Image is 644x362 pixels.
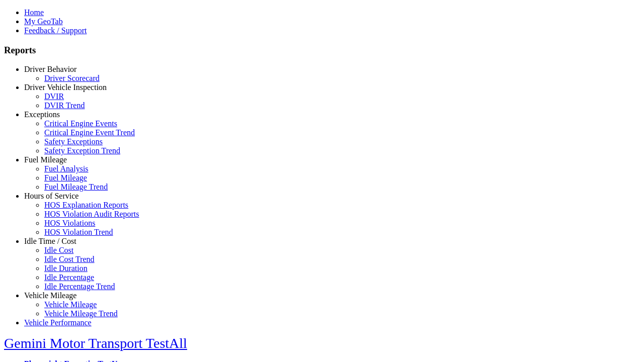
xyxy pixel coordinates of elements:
[44,282,115,291] a: Idle Percentage Trend
[44,228,113,236] a: HOS Violation Trend
[44,219,95,227] a: HOS Violations
[44,309,118,318] a: Vehicle Mileage Trend
[44,101,85,110] a: DVIR Trend
[44,146,120,155] a: Safety Exception Trend
[44,300,97,309] a: Vehicle Mileage
[4,45,640,56] h3: Reports
[24,192,78,200] a: Hours of Service
[44,92,64,101] a: DVIR
[44,273,94,282] a: Idle Percentage
[24,318,92,327] a: Vehicle Performance
[44,119,117,128] a: Critical Engine Events
[24,237,76,245] a: Idle Time / Cost
[44,183,108,191] a: Fuel Mileage Trend
[24,155,67,164] a: Fuel Mileage
[24,291,76,300] a: Vehicle Mileage
[24,26,87,35] a: Feedback / Support
[24,83,107,92] a: Driver Vehicle Inspection
[44,201,128,209] a: HOS Explanation Reports
[44,264,88,273] a: Idle Duration
[4,335,187,351] a: Gemini Motor Transport TestAll
[24,65,76,73] a: Driver Behavior
[44,255,95,263] a: Idle Cost Trend
[24,8,44,17] a: Home
[24,110,60,119] a: Exceptions
[44,173,87,182] a: Fuel Mileage
[44,128,135,137] a: Critical Engine Event Trend
[44,210,139,218] a: HOS Violation Audit Reports
[44,246,73,254] a: Idle Cost
[24,17,63,26] a: My GeoTab
[44,137,103,146] a: Safety Exceptions
[44,74,100,82] a: Driver Scorecard
[44,164,89,173] a: Fuel Analysis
